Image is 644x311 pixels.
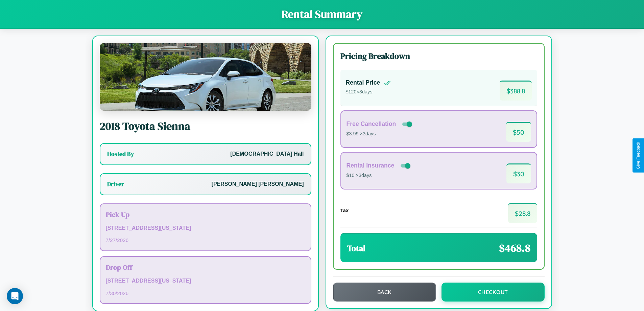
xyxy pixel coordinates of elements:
span: $ 50 [506,122,531,142]
div: Give Feedback [636,142,641,169]
h3: Pricing Breakdown [340,50,537,62]
h1: Rental Summary [7,7,637,22]
p: [STREET_ADDRESS][US_STATE] [106,276,305,286]
span: $ 468.8 [499,241,530,256]
p: 7 / 27 / 2026 [106,236,305,245]
span: $ 30 [506,163,531,183]
button: Back [333,283,436,302]
h3: Total [347,243,365,254]
p: [DEMOGRAPHIC_DATA] Hall [230,149,304,159]
img: Toyota Sienna [100,43,311,111]
span: $ 388.8 [500,81,532,101]
p: $3.99 × 3 days [347,130,414,138]
h2: 2018 Toyota Sienna [100,119,311,134]
p: $ 120 × 3 days [346,88,391,96]
h4: Free Cancellation [347,120,396,128]
p: [PERSON_NAME] [PERSON_NAME] [212,179,304,189]
h4: Rental Insurance [347,162,395,169]
h4: Rental Price [346,79,380,86]
button: Checkout [442,283,545,302]
h3: Driver [107,180,124,188]
p: [STREET_ADDRESS][US_STATE] [106,223,305,233]
span: $ 28.8 [508,203,537,223]
h3: Pick Up [106,209,305,219]
p: $10 × 3 days [347,171,412,180]
p: 7 / 30 / 2026 [106,289,305,298]
h3: Hosted By [107,150,134,158]
div: Open Intercom Messenger [7,288,23,304]
h4: Tax [340,207,349,213]
h3: Drop Off [106,262,305,272]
